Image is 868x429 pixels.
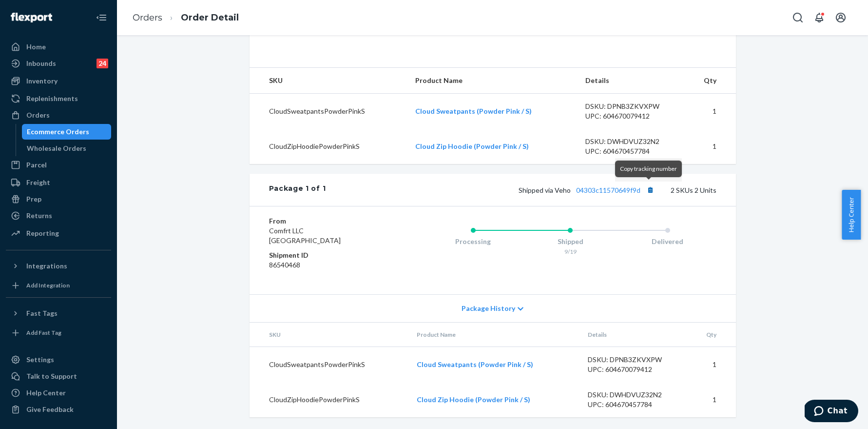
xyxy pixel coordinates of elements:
[6,107,111,123] a: Orders
[585,146,677,156] div: UPC: 604670457784
[26,355,54,365] div: Settings
[27,127,89,137] div: Ecommerce Orders
[6,385,111,401] a: Help Center
[6,306,111,321] button: Fast Tags
[250,347,409,383] td: CloudSweatpantsPowderPinkS
[687,347,736,383] td: 1
[6,368,111,384] button: Talk to Support
[22,141,112,156] a: Wholesale Orders
[11,13,52,22] img: Flexport logo
[6,175,111,190] a: Freight
[26,42,46,52] div: Home
[6,39,111,55] a: Home
[6,225,111,241] a: Reporting
[810,8,829,27] button: Open notifications
[462,304,515,313] span: Package History
[250,129,408,164] td: CloudZipHoodiePowderPinkS
[580,323,687,347] th: Details
[26,160,47,170] div: Parcel
[788,8,808,27] button: Open Search Box
[424,237,522,246] div: Processing
[576,186,640,194] a: 04303c11570649f9d
[805,400,858,424] iframe: Opens a widget where you can chat to one of our agents
[6,258,111,274] button: Integrations
[26,371,77,381] div: Talk to Support
[6,402,111,417] button: Give Feedback
[26,261,67,271] div: Integrations
[519,186,657,194] span: Shipped via Veho
[326,184,716,196] div: 2 SKUs 2 Units
[415,142,529,150] a: Cloud Zip Hoodie (Powder Pink / S)
[407,68,577,94] th: Product Name
[6,91,111,106] a: Replenishments
[687,323,736,347] th: Qty
[269,260,386,270] dd: 86540468
[269,216,386,226] dt: From
[6,352,111,368] a: Settings
[269,184,326,196] div: Package 1 of 1
[250,382,409,417] td: CloudZipHoodiePowderPinkS
[6,208,111,224] a: Returns
[133,12,162,23] a: Orders
[6,157,111,173] a: Parcel
[578,68,685,94] th: Details
[92,8,111,27] button: Close Navigation
[585,102,677,111] div: DSKU: DPNB3ZKVXPW
[26,59,56,68] div: Inbounds
[684,129,735,164] td: 1
[6,73,111,89] a: Inventory
[588,400,679,409] div: UPC: 604670457784
[26,405,74,414] div: Give Feedback
[125,3,247,32] ol: breadcrumbs
[6,278,111,293] a: Add Integration
[6,56,111,71] a: Inbounds24
[6,325,111,341] a: Add Fast Tag
[26,308,58,318] div: Fast Tags
[620,165,677,172] span: Copy tracking number
[684,68,735,94] th: Qty
[585,111,677,121] div: UPC: 604670079412
[417,395,530,404] a: Cloud Zip Hoodie (Powder Pink / S)
[250,68,408,94] th: SKU
[588,365,679,374] div: UPC: 604670079412
[831,8,850,27] button: Open account menu
[521,237,619,246] div: Shipped
[417,360,533,368] a: Cloud Sweatpants (Powder Pink / S)
[26,211,52,221] div: Returns
[684,94,735,129] td: 1
[409,323,580,347] th: Product Name
[619,237,716,246] div: Delivered
[27,143,86,153] div: Wholesale Orders
[26,281,70,289] div: Add Integration
[26,194,41,204] div: Prep
[26,178,50,187] div: Freight
[415,107,532,115] a: Cloud Sweatpants (Powder Pink / S)
[588,390,679,400] div: DSKU: DWHDVUZ32N2
[22,124,112,140] a: Ecommerce Orders
[26,328,61,337] div: Add Fast Tag
[26,110,50,120] div: Orders
[26,388,66,398] div: Help Center
[269,250,386,260] dt: Shipment ID
[26,228,59,238] div: Reporting
[842,190,861,240] button: Help Center
[644,184,657,196] button: Copy tracking number
[269,226,341,245] span: Comfrt LLC [GEOGRAPHIC_DATA]
[250,94,408,129] td: CloudSweatpantsPowderPinkS
[181,12,239,23] a: Order Detail
[26,94,78,103] div: Replenishments
[6,191,111,207] a: Prep
[250,323,409,347] th: SKU
[588,355,679,365] div: DSKU: DPNB3ZKVXPW
[26,76,58,86] div: Inventory
[96,59,108,68] div: 24
[585,137,677,146] div: DSKU: DWHDVUZ32N2
[521,247,619,256] div: 9/19
[687,382,736,417] td: 1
